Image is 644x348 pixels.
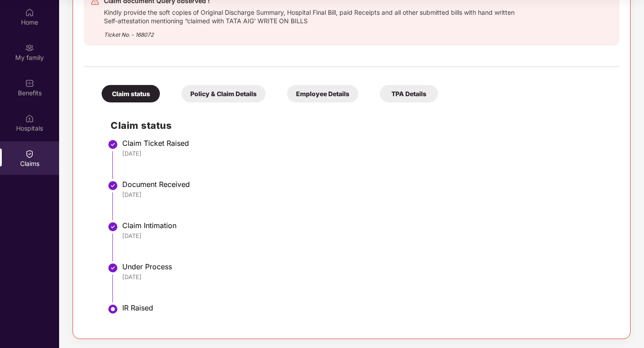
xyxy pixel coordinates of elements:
img: svg+xml;base64,PHN2ZyBpZD0iU3RlcC1Eb25lLTMyeDMyIiB4bWxucz0iaHR0cDovL3d3dy53My5vcmcvMjAwMC9zdmciIH... [107,221,118,232]
div: Claim status [102,85,160,102]
div: Ticket No. - 168072 [104,25,526,39]
img: svg+xml;base64,PHN2ZyBpZD0iSG9zcGl0YWxzIiB4bWxucz0iaHR0cDovL3d3dy53My5vcmcvMjAwMC9zdmciIHdpZHRoPS... [25,114,34,123]
div: Under Process [122,262,610,271]
div: Policy & Claim Details [181,85,266,102]
div: [DATE] [122,273,610,281]
div: Document Received [122,180,610,189]
div: [DATE] [122,232,610,240]
img: svg+xml;base64,PHN2ZyBpZD0iSG9tZSIgeG1sbnM9Imh0dHA6Ly93d3cudzMub3JnLzIwMDAvc3ZnIiB3aWR0aD0iMjAiIG... [25,8,34,17]
div: [DATE] [122,191,610,199]
img: svg+xml;base64,PHN2ZyBpZD0iQ2xhaW0iIHhtbG5zPSJodHRwOi8vd3d3LnczLm9yZy8yMDAwL3N2ZyIgd2lkdGg9IjIwIi... [25,149,34,158]
img: svg+xml;base64,PHN2ZyBpZD0iU3RlcC1BY3RpdmUtMzJ4MzIiIHhtbG5zPSJodHRwOi8vd3d3LnczLm9yZy8yMDAwL3N2Zy... [107,304,118,314]
div: IR Raised [122,303,610,312]
img: svg+xml;base64,PHN2ZyBpZD0iU3RlcC1Eb25lLTMyeDMyIiB4bWxucz0iaHR0cDovL3d3dy53My5vcmcvMjAwMC9zdmciIH... [107,180,118,191]
h2: Claim status [111,118,610,133]
img: svg+xml;base64,PHN2ZyBpZD0iU3RlcC1Eb25lLTMyeDMyIiB4bWxucz0iaHR0cDovL3d3dy53My5vcmcvMjAwMC9zdmciIH... [107,139,118,150]
div: TPA Details [380,85,438,102]
img: svg+xml;base64,PHN2ZyBpZD0iQmVuZWZpdHMiIHhtbG5zPSJodHRwOi8vd3d3LnczLm9yZy8yMDAwL3N2ZyIgd2lkdGg9Ij... [25,79,34,88]
div: [DATE] [122,149,610,157]
div: Claim Intimation [122,221,610,230]
div: Claim Ticket Raised [122,139,610,148]
div: Employee Details [287,85,358,102]
img: svg+xml;base64,PHN2ZyB3aWR0aD0iMjAiIGhlaWdodD0iMjAiIHZpZXdCb3g9IjAgMCAyMCAyMCIgZmlsbD0ibm9uZSIgeG... [25,43,34,52]
img: svg+xml;base64,PHN2ZyBpZD0iU3RlcC1Eb25lLTMyeDMyIiB4bWxucz0iaHR0cDovL3d3dy53My5vcmcvMjAwMC9zdmciIH... [107,263,118,273]
div: Kindly provide the soft copies of Original Discharge Summary, Hospital Final Bill, paid Receipts ... [104,6,526,25]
